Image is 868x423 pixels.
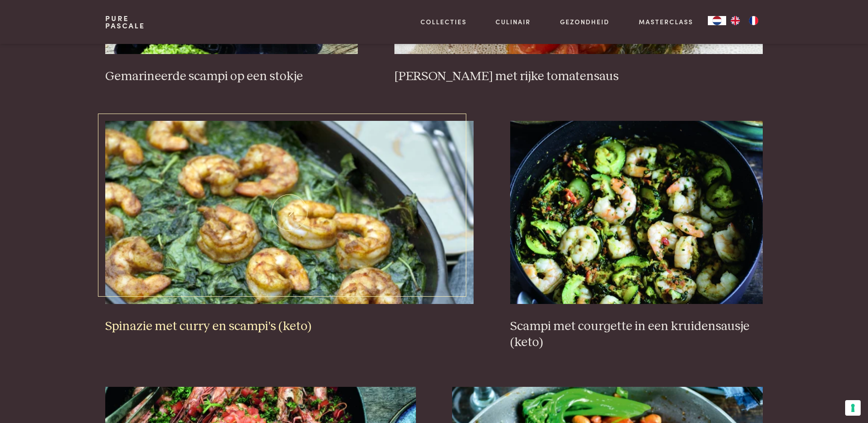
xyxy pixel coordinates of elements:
a: EN [726,16,744,25]
aside: Language selected: Nederlands [708,16,763,25]
h3: [PERSON_NAME] met rijke tomatensaus [394,69,763,85]
a: Collecties [421,17,467,27]
h3: Spinazie met curry en scampi's (keto) [105,319,474,335]
h3: Scampi met courgette in een kruidensausje (keto) [510,319,763,350]
a: Scampi met courgette in een kruidensausje (keto) Scampi met courgette in een kruidensausje (keto) [510,121,763,350]
ul: Language list [726,16,763,25]
a: Gezondheid [560,17,609,27]
img: Spinazie met curry en scampi's (keto) [105,121,474,304]
div: Language [708,16,726,25]
a: PurePascale [105,15,145,29]
a: Spinazie met curry en scampi's (keto) Spinazie met curry en scampi's (keto) [105,121,474,334]
a: FR [744,16,763,25]
img: Scampi met courgette in een kruidensausje (keto) [510,121,763,304]
a: NL [708,16,726,25]
a: Masterclass [639,17,693,27]
a: Culinair [496,17,531,27]
button: Uw voorkeuren voor toestemming voor trackingtechnologieën [845,400,861,416]
h3: Gemarineerde scampi op een stokje [105,69,358,85]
